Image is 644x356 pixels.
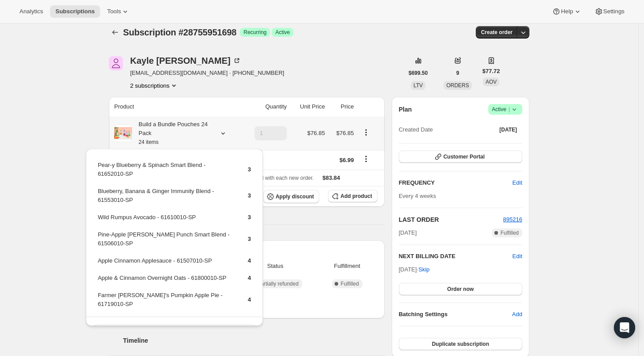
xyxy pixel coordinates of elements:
[336,130,354,136] span: $76.85
[443,153,485,160] span: Customer Portal
[494,124,522,136] button: [DATE]
[413,82,423,89] span: LTV
[456,70,459,77] span: 9
[257,280,298,287] span: Partially refunded
[399,283,522,295] button: Order now
[97,230,233,255] td: Pine-Apple [PERSON_NAME] Punch Smart Blend - 61506010-SP
[130,69,284,77] span: [EMAIL_ADDRESS][DOMAIN_NAME] · [PHONE_NUMBER]
[307,130,325,136] span: $76.85
[399,228,417,237] span: [DATE]
[328,97,356,116] th: Price
[399,193,436,199] span: Every 4 weeks
[447,286,474,293] span: Order now
[486,79,497,85] span: AOV
[589,5,630,18] button: Settings
[509,106,510,113] span: |
[242,97,289,116] th: Quantity
[512,310,522,319] span: Add
[503,215,522,224] button: 895216
[50,5,100,18] button: Subscriptions
[341,280,359,287] span: Fulfilled
[482,67,500,76] span: $77.72
[503,216,522,223] a: 895216
[513,252,522,261] button: Edit
[123,27,236,37] span: Subscription #28755951698
[248,214,251,221] span: 3
[248,192,251,199] span: 3
[399,151,522,163] button: Customer Portal
[248,296,251,303] span: 4
[409,70,428,77] span: $699.50
[501,229,519,236] span: Fulfilled
[107,8,121,15] span: Tools
[322,262,372,271] span: Fulfillment
[399,125,433,134] span: Created Date
[109,97,242,116] th: Product
[97,186,233,212] td: Blueberry, Banana & Ginger Immunity Blend - 61553010-SP
[109,56,123,70] span: Kayle Trimboli
[339,157,354,163] span: $6.99
[328,190,377,202] button: Add product
[102,5,135,18] button: Tools
[243,29,266,36] span: Recurring
[130,56,241,65] div: Kayle [PERSON_NAME]
[97,256,233,272] td: Apple Cinnamon Applesauce - 61507010-SP
[130,81,178,90] button: Product actions
[109,26,121,39] button: Subscriptions
[289,97,328,116] th: Unit Price
[19,8,43,15] span: Analytics
[399,105,412,114] h2: Plan
[399,215,503,224] h2: LAST ORDER
[399,252,513,261] h2: NEXT BILLING DATE
[123,336,385,345] h2: Timeline
[97,213,233,229] td: Wild Rumpus Avocado - 61610010-SP
[561,8,573,15] span: Help
[248,236,251,242] span: 3
[275,29,290,36] span: Active
[603,8,625,15] span: Settings
[614,317,635,338] div: Open Intercom Messenger
[451,67,465,79] button: 9
[399,338,522,350] button: Duplicate subscription
[132,120,212,147] div: Build a Bundle Pouches 24 Pack
[481,29,513,36] span: Create order
[323,174,340,181] span: $83.84
[499,126,517,133] span: [DATE]
[55,8,95,15] span: Subscriptions
[248,275,251,281] span: 4
[234,262,317,271] span: Status
[14,5,48,18] button: Analytics
[399,310,512,319] h6: Batching Settings
[413,263,435,277] button: Skip
[399,266,430,273] span: [DATE] ·
[403,67,433,79] button: $699.50
[547,5,587,18] button: Help
[513,178,522,187] span: Edit
[446,82,469,89] span: ORDERS
[359,128,373,137] button: Product actions
[139,139,158,145] small: 24 items
[97,273,233,290] td: Apple & Cinnamon Overnight Oats - 61800010-SP
[340,193,372,200] span: Add product
[97,160,233,186] td: Pear-y Blueberry & Spinach Smart Blend - 61652010-SP
[399,178,513,187] h2: FREQUENCY
[248,257,251,264] span: 4
[476,26,518,39] button: Create order
[418,265,429,274] span: Skip
[97,290,233,316] td: Farmer [PERSON_NAME]'s Pumpkin Apple Pie - 61719010-SP
[276,193,314,200] span: Apply discount
[432,341,489,348] span: Duplicate subscription
[507,176,528,190] button: Edit
[263,190,320,203] button: Apply discount
[359,154,373,164] button: Shipping actions
[248,166,251,173] span: 3
[507,307,528,321] button: Add
[492,105,519,114] span: Active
